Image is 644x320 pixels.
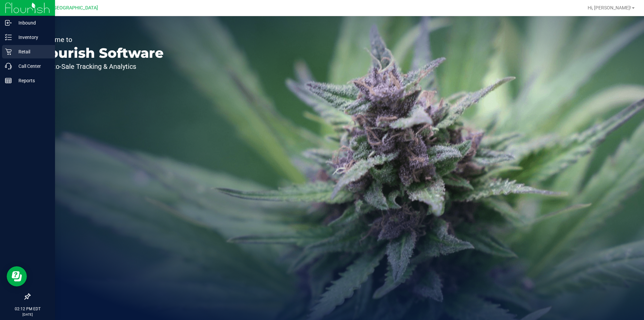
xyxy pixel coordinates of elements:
p: Reports [12,77,52,85]
inline-svg: Call Center [5,63,12,70]
inline-svg: Inventory [5,34,12,41]
span: Hi, [PERSON_NAME]! [588,5,631,10]
p: Call Center [12,62,52,70]
iframe: Resource center [7,266,27,286]
p: [DATE] [3,312,52,317]
inline-svg: Retail [5,48,12,55]
p: 02:12 PM EDT [3,306,52,312]
inline-svg: Inbound [5,19,12,26]
span: GA2 - [GEOGRAPHIC_DATA] [39,5,98,11]
p: Seed-to-Sale Tracking & Analytics [36,63,164,70]
p: Retail [12,48,52,56]
p: Flourish Software [36,46,164,60]
p: Welcome to [36,36,164,43]
inline-svg: Reports [5,77,12,84]
p: Inventory [12,33,52,41]
p: Inbound [12,19,52,27]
